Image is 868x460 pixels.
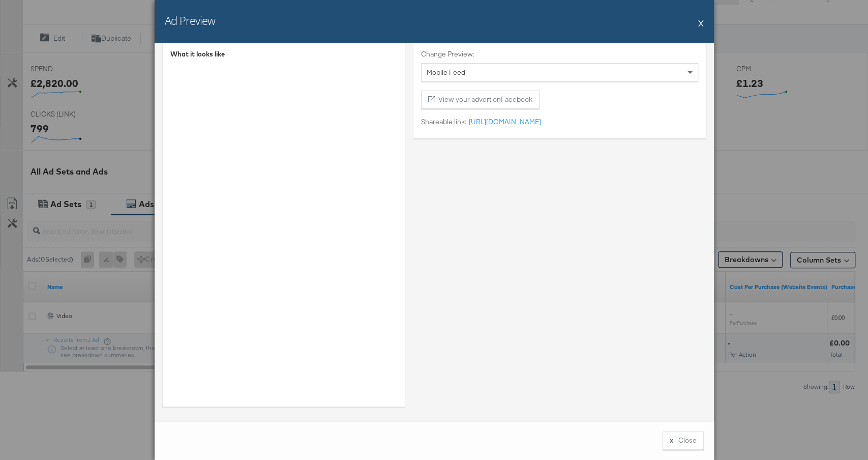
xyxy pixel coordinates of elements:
button: View your advert onFacebook [421,91,540,109]
a: [URL][DOMAIN_NAME] [466,117,541,127]
button: X [698,13,704,33]
span: Mobile Feed [427,68,465,77]
button: xClose [663,432,704,450]
label: Shareable link: [421,117,466,127]
div: What it looks like [170,49,397,59]
label: Change Preview: [421,49,698,59]
h2: Ad Preview [165,13,215,28]
div: x [670,436,673,445]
